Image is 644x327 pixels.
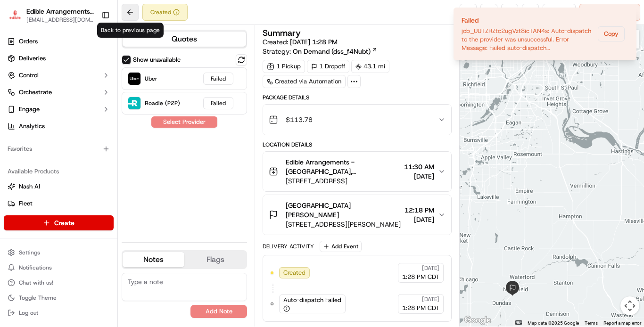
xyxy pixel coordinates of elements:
[76,133,155,150] a: 💻API Documentation
[307,60,349,73] div: 1 Dropoff
[293,47,378,56] a: On Demand (dss_f4Nubt)
[404,172,434,181] span: [DATE]
[462,16,594,25] div: Failed
[351,60,389,73] div: 43.1 mi
[9,138,17,145] div: 📗
[462,314,493,327] a: Open this area in Google Maps (opens a new window)
[293,47,371,56] span: On Demand (dss_f4Nubt)
[32,90,155,99] div: Start new chat
[19,279,53,286] span: Chat with us!
[283,269,305,277] span: Created
[4,215,114,230] button: Create
[263,75,346,88] a: Created via Automation
[404,162,434,172] span: 11:30 AM
[19,199,33,208] span: Fleet
[19,264,52,271] span: Notifications
[4,102,114,117] button: Engage
[4,164,114,179] div: Available Products
[4,34,114,49] a: Orders
[263,47,378,56] div: Strategy:
[19,88,52,97] span: Orchestrate
[263,29,301,37] h3: Summary
[128,97,140,109] img: Roadie (P2P)
[145,99,180,107] span: Roadie (P2P)
[19,105,40,114] span: Engage
[203,97,233,109] div: Failed
[263,152,451,191] button: Edible Arrangements - [GEOGRAPHIC_DATA], [GEOGRAPHIC_DATA][STREET_ADDRESS]11:30 AM[DATE]
[8,8,23,22] img: Edible Arrangements - Woodbury, MN
[462,27,594,52] div: job_UUTZRZtc2ugVzt8icTAN4s: Auto-dispatch to the provider was unsuccessful. Error Message: Failed...
[145,75,157,82] span: Uber
[286,176,400,186] span: [STREET_ADDRESS]
[320,241,362,252] button: Add Event
[405,215,434,224] span: [DATE]
[26,7,94,16] button: Edible Arrangements - [GEOGRAPHIC_DATA], [GEOGRAPHIC_DATA]
[203,73,233,85] div: Failed
[54,218,74,228] span: Create
[4,261,114,274] button: Notifications
[286,201,401,220] span: [GEOGRAPHIC_DATA] [PERSON_NAME]
[19,37,38,46] span: Orders
[19,54,46,63] span: Deliveries
[4,306,114,319] button: Log out
[263,243,314,250] div: Delivery Activity
[263,141,452,148] div: Location Details
[123,252,184,267] button: Notes
[4,276,114,289] button: Chat with us!
[4,291,114,304] button: Toggle Theme
[133,56,181,64] label: Show unavailable
[6,133,76,150] a: 📗Knowledge Base
[283,296,341,304] span: Auto-dispatch Failed
[97,23,164,38] div: Back to previous page
[422,295,439,303] span: [DATE]
[263,37,338,47] span: Created:
[184,252,246,267] button: Flags
[8,182,110,191] a: Nash AI
[263,94,452,101] div: Package Details
[32,99,119,107] div: We're available if you need us!
[19,71,39,80] span: Control
[142,4,188,21] button: Created
[123,32,246,47] button: Quotes
[4,196,114,211] button: Fleet
[405,205,434,215] span: 12:18 PM
[66,159,114,167] a: Powered byPylon
[94,160,114,167] span: Pylon
[4,179,114,194] button: Nash AI
[263,60,305,73] div: 1 Pickup
[89,137,151,146] span: API Documentation
[26,16,94,24] span: [EMAIL_ADDRESS][DOMAIN_NAME]
[80,138,87,145] div: 💻
[4,68,114,83] button: Control
[422,264,439,272] span: [DATE]
[9,9,28,28] img: Nash
[19,249,40,256] span: Settings
[515,320,522,325] button: Keyboard shortcuts
[9,90,26,107] img: 1736555255976-a54dd68f-1ca7-489b-9aae-adbdc363a1c4
[25,61,170,71] input: Got a question? Start typing here...
[128,73,140,85] img: Uber
[462,314,493,327] img: Google
[8,199,110,208] a: Fleet
[19,182,40,191] span: Nash AI
[19,294,57,302] span: Toggle Theme
[19,122,45,131] span: Analytics
[286,220,401,229] span: [STREET_ADDRESS][PERSON_NAME]
[160,93,172,104] button: Start new chat
[598,26,625,41] button: Copy
[4,4,98,26] button: Edible Arrangements - Woodbury, MNEdible Arrangements - [GEOGRAPHIC_DATA], [GEOGRAPHIC_DATA][EMAI...
[402,304,439,312] span: 1:28 PM CDT
[528,320,579,326] span: Map data ©2025 Google
[263,105,451,135] button: $113.78
[402,273,439,281] span: 1:28 PM CDT
[4,119,114,134] a: Analytics
[19,309,38,317] span: Log out
[286,157,400,176] span: Edible Arrangements - [GEOGRAPHIC_DATA], [GEOGRAPHIC_DATA]
[4,85,114,100] button: Orchestrate
[19,137,72,146] span: Knowledge Base
[585,320,598,326] a: Terms (opens in new tab)
[603,320,641,326] a: Report a map error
